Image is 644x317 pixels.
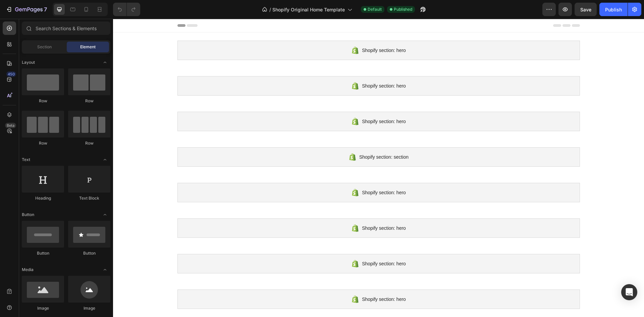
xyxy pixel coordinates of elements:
[100,154,110,165] span: Toggle open
[22,195,64,201] div: Heading
[249,170,293,178] span: Shopify section: hero
[22,250,64,256] div: Button
[113,3,140,16] div: Undo/Redo
[394,6,412,12] span: Published
[249,99,293,107] span: Shopify section: hero
[100,57,110,68] span: Toggle open
[22,21,110,35] input: Search Sections & Elements
[5,123,16,128] div: Beta
[3,3,50,16] button: 7
[37,44,52,50] span: Section
[599,3,628,16] button: Publish
[22,212,34,218] span: Button
[100,209,110,220] span: Toggle open
[68,305,110,311] div: Image
[272,6,345,13] span: Shopify Original Home Template
[368,6,382,12] span: Default
[22,305,64,311] div: Image
[22,267,34,273] span: Media
[80,44,96,50] span: Element
[22,140,64,146] div: Row
[100,264,110,275] span: Toggle open
[246,134,296,142] span: Shopify section: section
[68,98,110,104] div: Row
[580,7,591,12] span: Save
[22,59,35,65] span: Layout
[621,284,637,300] div: Open Intercom Messenger
[605,6,622,13] div: Publish
[68,250,110,256] div: Button
[44,5,47,13] p: 7
[269,6,271,13] span: /
[22,98,64,104] div: Row
[68,195,110,201] div: Text Block
[249,241,293,249] span: Shopify section: hero
[249,28,293,36] span: Shopify section: hero
[113,19,644,317] iframe: Design area
[249,205,293,213] span: Shopify section: hero
[68,140,110,146] div: Row
[6,71,16,77] div: 450
[249,63,293,71] span: Shopify section: hero
[575,3,597,16] button: Save
[249,276,293,284] span: Shopify section: hero
[22,157,30,163] span: Text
